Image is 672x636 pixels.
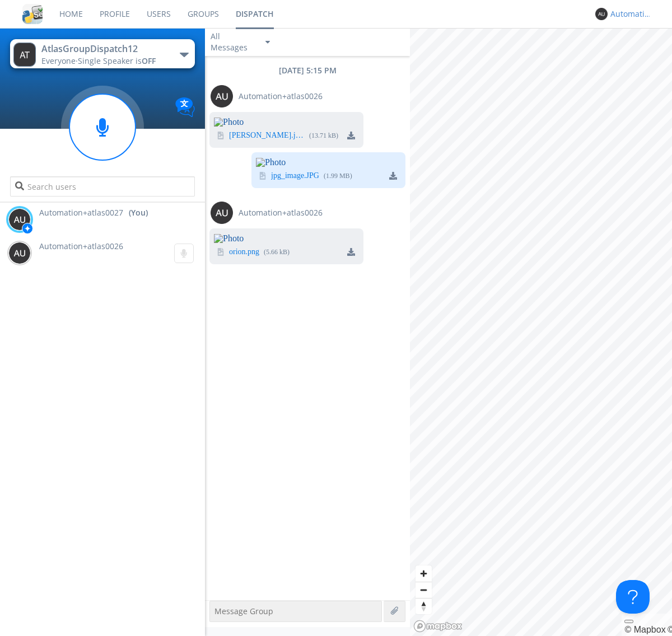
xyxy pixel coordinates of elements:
[41,55,167,67] div: Everyone ·
[214,234,363,243] img: Photo
[347,248,355,256] img: download media button
[416,598,432,614] button: Reset bearing to north
[413,620,463,633] a: Mapbox logo
[175,97,195,117] img: Translation enabled
[309,131,338,141] div: ( 13.71 kB )
[214,118,363,127] img: Photo
[256,158,405,167] img: Photo
[217,132,225,139] img: image icon
[416,582,432,598] span: Zoom out
[610,8,652,20] div: Automation+atlas0027
[616,580,650,614] iframe: Toggle Customer Support
[78,55,156,66] span: Single Speaker is
[39,207,123,218] span: Automation+atlas0027
[39,241,123,251] span: Automation+atlas0026
[217,248,225,256] img: image icon
[416,598,432,614] span: Reset bearing to north
[13,43,36,67] img: 373638.png
[265,41,270,44] img: caret-down-sm.svg
[624,620,633,623] button: Toggle attribution
[271,172,319,181] a: jpg_image.JPG
[211,202,233,224] img: 373638.png
[142,55,156,66] span: OFF
[22,4,43,24] img: cddb5a64eb264b2086981ab96f4c1ba7
[129,207,148,218] div: (You)
[324,171,352,181] div: ( 1.99 MB )
[389,172,397,180] img: download media button
[239,91,323,102] span: Automation+atlas0026
[211,85,233,107] img: 373638.png
[10,176,194,197] input: Search users
[416,582,432,598] button: Zoom out
[259,172,267,180] img: image icon
[595,8,608,20] img: 373638.png
[624,625,665,634] a: Mapbox
[205,65,410,76] div: [DATE] 5:15 PM
[347,132,355,139] img: download media button
[229,132,305,141] a: [PERSON_NAME].jpeg
[8,242,31,264] img: 373638.png
[416,565,432,582] button: Zoom in
[264,247,290,257] div: ( 5.66 kB )
[211,31,255,53] div: All Messages
[229,248,259,257] a: orion.png
[239,207,323,218] span: Automation+atlas0026
[41,43,167,55] div: AtlasGroupDispatch12
[8,208,31,231] img: 373638.png
[10,39,194,68] button: AtlasGroupDispatch12Everyone·Single Speaker isOFF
